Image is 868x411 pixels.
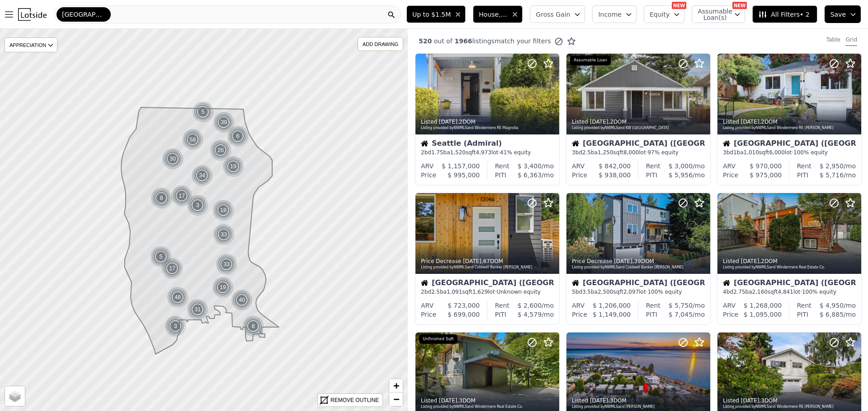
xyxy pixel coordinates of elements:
span: 2,160 [752,289,768,295]
div: PITI [797,310,808,319]
div: Listing provided by NWMLS and Windermere RE Magnolia [421,125,555,131]
img: g1.png [213,224,235,245]
a: Listed [DATE],2DOMListing provided byNWMLSand Windermere RE [PERSON_NAME]House[GEOGRAPHIC_DATA] (... [717,53,861,185]
span: $ 1,268,000 [744,302,782,309]
img: g1.png [161,258,184,279]
div: [GEOGRAPHIC_DATA] ([GEOGRAPHIC_DATA]) [572,140,705,149]
div: /mo [811,301,856,310]
span: Assumable Loan(s) [698,8,726,21]
div: Listing provided by NWMLS and Windermere Real Estate Co. [723,265,857,270]
button: Gross Gain [530,5,585,23]
img: g1.png [187,194,209,216]
div: [GEOGRAPHIC_DATA] ([GEOGRAPHIC_DATA]) [421,279,554,288]
div: 18 [212,199,234,221]
div: Listing provided by NWMLS and Coldwell Banker [PERSON_NAME] [421,265,555,270]
span: $ 1,206,000 [593,302,631,309]
span: 6,000 [769,149,784,156]
div: Rent [495,301,509,310]
div: [GEOGRAPHIC_DATA] ([GEOGRAPHIC_DATA]) [723,140,856,149]
div: ADD DRAWING [358,37,403,51]
div: /mo [657,171,705,180]
span: $ 5,750 [669,302,693,309]
div: Rent [646,301,660,310]
img: g1.png [231,289,253,311]
div: PITI [646,310,657,319]
img: House [572,140,579,147]
img: g1.png [192,101,214,123]
span: $ 975,000 [750,171,782,179]
button: Save [825,5,861,23]
img: g1.png [210,139,232,161]
div: Listed , 2 DOM [421,118,555,125]
div: ARV [421,162,434,171]
img: g1.png [213,111,235,133]
span: $ 7,045 [669,311,693,318]
time: 2025-09-12 15:29 [463,258,481,264]
div: 19 [212,277,234,298]
div: Listed , 3 DOM [572,397,706,404]
span: + [393,380,399,391]
time: 2025-09-12 15:38 [741,119,759,125]
a: Zoom out [389,393,403,406]
div: Listed , 3 DOM [723,397,857,404]
div: Listed , 3 DOM [421,397,555,404]
div: 26 [210,139,231,161]
div: Rent [495,162,509,171]
span: match your filters [495,37,551,46]
div: /mo [657,310,705,319]
img: g1.png [191,165,213,186]
span: 2,097 [623,289,639,295]
div: 8 [151,187,172,209]
img: g1.png [216,254,238,275]
div: Listing provided by NWMLS and Windermere Real Estate Co. [421,404,555,410]
time: 2025-09-12 13:54 [590,397,609,404]
div: Price [421,310,436,319]
img: g1.png [227,125,249,147]
img: g1.png [167,286,189,308]
time: 2025-09-12 15:44 [590,119,609,125]
div: NEW [672,2,686,9]
span: 4,973 [476,149,491,156]
div: Price [723,310,738,319]
div: ARV [723,301,736,310]
div: Price [421,171,436,180]
div: 5 bd 3.5 ba sqft lot · 100% equity [572,288,705,296]
span: $ 3,000 [669,162,693,170]
div: /mo [509,162,554,171]
div: 19 [222,156,244,177]
span: − [393,393,399,405]
div: 3 [187,194,208,216]
a: Listed [DATE],2DOMListing provided byNWMLSand Windermere Real Estate Co.House[GEOGRAPHIC_DATA] ([... [717,193,861,325]
span: $ 723,000 [448,302,480,309]
span: $ 5,716 [820,171,844,179]
div: PITI [495,171,506,180]
button: Income [592,5,637,23]
img: g1.png [242,315,264,337]
div: PITI [495,310,506,319]
span: Up to $1.5M [412,10,451,19]
div: 2 bd 1.75 ba sqft lot · 41% equity [421,149,554,156]
span: $ 6,885 [820,311,844,318]
div: 34 [191,165,213,186]
span: Save [830,10,846,19]
div: 48 [167,286,189,308]
div: APPRECIATION [5,37,57,52]
span: [GEOGRAPHIC_DATA] [62,10,105,19]
div: ARV [421,301,434,310]
a: Listed [DATE],2DOMListing provided byNWMLSand Windermere RE MagnoliaHouseSeattle (Admiral)2bd1.75... [415,53,559,185]
img: g2.png [181,128,205,151]
img: g1.png [151,187,173,209]
time: 2025-09-12 14:44 [439,397,458,404]
div: /mo [506,310,554,319]
span: Income [598,10,622,19]
button: House, Multifamily [473,5,523,23]
time: 2025-09-12 13:18 [741,397,759,404]
div: Assumable Loan [570,55,611,65]
span: 1,520 [450,149,466,156]
img: g1.png [150,246,172,268]
div: Unfinished Sqft [419,334,458,344]
div: /mo [811,162,856,171]
div: ARV [572,301,585,310]
span: 520 [419,37,432,45]
div: Listing provided by NWMLS and Windermere RE [PERSON_NAME] [723,125,857,131]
